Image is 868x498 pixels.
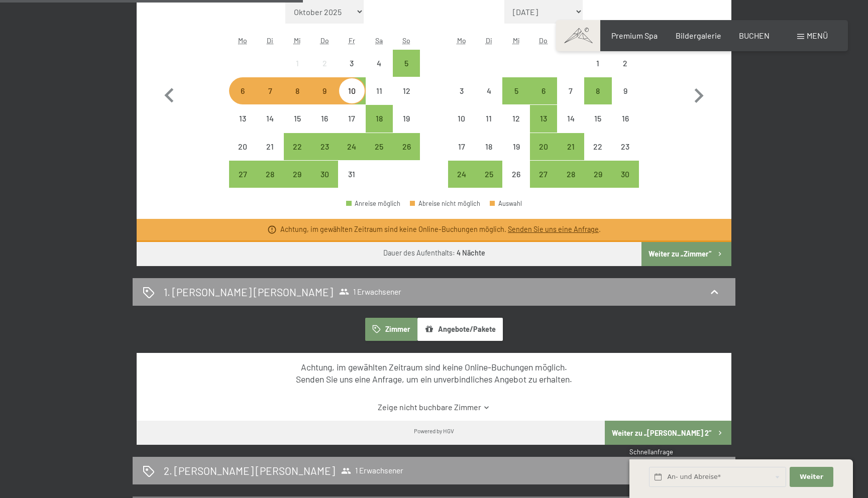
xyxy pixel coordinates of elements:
[475,133,502,160] div: Tue Nov 18 2025
[584,50,611,77] div: Anreise nicht möglich
[341,466,403,476] span: 1 Erwachsener
[338,50,365,77] div: Anreise nicht möglich
[502,133,529,160] div: Anreise nicht möglich
[256,105,283,132] div: Anreise nicht möglich
[502,77,529,104] div: Anreise möglich
[311,133,338,160] div: Anreise möglich
[280,224,601,234] div: Achtung, im gewählten Zeitraum sind keine Online-Buchungen möglich. .
[256,133,283,160] div: Anreise nicht möglich
[475,105,502,132] div: Anreise nicht möglich
[557,105,584,132] div: Anreise nicht möglich
[800,472,823,481] span: Weiter
[676,31,721,40] a: Bildergalerie
[338,133,365,160] div: Fri Oct 24 2025
[393,77,420,104] div: Anreise nicht möglich
[312,59,337,84] div: 2
[557,133,584,160] div: Anreise möglich
[513,36,520,45] abbr: Mittwoch
[393,105,420,132] div: Anreise nicht möglich
[229,77,256,104] div: Anreise nicht möglich
[284,161,311,188] div: Wed Oct 29 2025
[585,87,610,112] div: 8
[531,170,556,195] div: 27
[338,161,365,188] div: Anreise nicht möglich
[476,143,501,168] div: 18
[366,50,393,77] div: Sat Oct 04 2025
[338,105,365,132] div: Fri Oct 17 2025
[612,161,639,188] div: Sun Nov 30 2025
[285,114,310,140] div: 15
[367,59,392,84] div: 4
[739,31,770,40] a: BUCHEN
[311,105,338,132] div: Thu Oct 16 2025
[338,50,365,77] div: Fri Oct 03 2025
[502,105,529,132] div: Wed Nov 12 2025
[366,77,393,104] div: Sat Oct 11 2025
[503,143,528,168] div: 19
[584,133,611,160] div: Anreise nicht möglich
[449,114,474,140] div: 10
[366,105,393,132] div: Sat Oct 18 2025
[294,36,301,45] abbr: Mittwoch
[393,133,420,160] div: Anreise möglich
[613,114,638,140] div: 16
[530,105,557,132] div: Anreise möglich
[613,143,638,168] div: 23
[338,105,365,132] div: Anreise nicht möglich
[338,133,365,160] div: Anreise möglich
[284,50,311,77] div: Anreise nicht möglich
[229,161,256,188] div: Anreise möglich
[256,77,283,104] div: Anreise möglich
[612,50,639,77] div: Sun Nov 02 2025
[285,59,310,84] div: 1
[284,105,311,132] div: Wed Oct 15 2025
[393,133,420,160] div: Sun Oct 26 2025
[612,77,639,104] div: Sun Nov 09 2025
[238,36,247,45] abbr: Montag
[267,36,273,45] abbr: Dienstag
[312,143,337,168] div: 23
[613,170,638,195] div: 30
[558,114,583,140] div: 14
[475,133,502,160] div: Anreise nicht möglich
[349,36,355,45] abbr: Freitag
[366,105,393,132] div: Anreise möglich
[641,242,731,266] button: Weiter zu „Zimmer“
[612,161,639,188] div: Anreise möglich
[539,36,548,45] abbr: Donnerstag
[585,59,610,84] div: 1
[339,287,401,297] span: 1 Erwachsener
[393,105,420,132] div: Sun Oct 19 2025
[502,161,529,188] div: Anreise nicht möglich
[366,133,393,160] div: Sat Oct 25 2025
[393,77,420,104] div: Sun Oct 12 2025
[448,77,475,104] div: Mon Nov 03 2025
[394,114,419,140] div: 19
[530,133,557,160] div: Thu Nov 20 2025
[339,59,364,84] div: 3
[394,87,419,112] div: 12
[284,105,311,132] div: Anreise nicht möglich
[256,161,283,188] div: Tue Oct 28 2025
[256,77,283,104] div: Tue Oct 07 2025
[475,77,502,104] div: Anreise nicht möglich
[584,105,611,132] div: Sat Nov 15 2025
[229,161,256,188] div: Mon Oct 27 2025
[256,133,283,160] div: Tue Oct 21 2025
[320,36,329,45] abbr: Donnerstag
[807,31,828,40] span: Menü
[229,77,256,104] div: Mon Oct 06 2025
[448,133,475,160] div: Mon Nov 17 2025
[448,161,475,188] div: Anreise möglich
[448,161,475,188] div: Mon Nov 24 2025
[612,133,639,160] div: Sun Nov 23 2025
[557,77,584,104] div: Anreise nicht möglich
[605,421,731,445] button: Weiter zu „[PERSON_NAME] 2“
[503,170,528,195] div: 26
[530,77,557,104] div: Thu Nov 06 2025
[584,50,611,77] div: Sat Nov 01 2025
[508,225,599,233] a: Senden Sie uns eine Anfrage
[230,143,255,168] div: 20
[367,87,392,112] div: 11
